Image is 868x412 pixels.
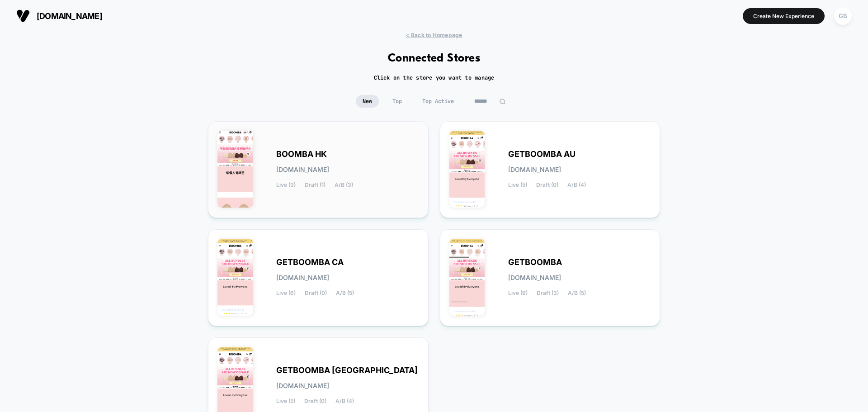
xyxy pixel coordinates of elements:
[374,74,495,81] h2: Click on the store you want to manage
[16,9,30,23] img: Visually logo
[14,9,105,23] button: [DOMAIN_NAME]
[276,275,329,281] span: [DOMAIN_NAME]
[508,166,561,173] span: [DOMAIN_NAME]
[276,259,344,265] span: GETBOOMBA CA
[406,32,462,38] span: < Back to Homepage
[388,52,481,65] h1: Connected Stores
[831,7,854,25] button: GB
[743,8,825,24] button: Create New Experience
[508,259,562,265] span: GETBOOMBA
[335,182,353,188] span: A/B (3)
[37,11,102,21] span: [DOMAIN_NAME]
[217,131,253,208] img: BOOMBA_HK
[276,367,418,374] span: GETBOOMBA [GEOGRAPHIC_DATA]
[217,239,253,316] img: GETBOOMBA_CA
[305,290,327,296] span: Draft (0)
[276,166,329,173] span: [DOMAIN_NAME]
[508,290,528,296] span: Live (9)
[335,398,354,404] span: A/B (4)
[276,290,296,296] span: Live (6)
[276,398,295,404] span: Live (5)
[276,151,327,157] span: BOOMBA HK
[499,98,506,105] img: edit
[305,182,325,188] span: Draft (1)
[568,290,586,296] span: A/B (5)
[449,131,485,208] img: GETBOOMBA_AU
[834,7,852,25] div: GB
[415,95,461,108] span: Top Active
[276,383,329,389] span: [DOMAIN_NAME]
[567,182,586,188] span: A/B (4)
[336,290,354,296] span: A/B (5)
[536,182,558,188] span: Draft (0)
[449,239,485,316] img: GETBOOMBA
[508,151,576,157] span: GETBOOMBA AU
[508,182,527,188] span: Live (5)
[276,182,296,188] span: Live (3)
[508,275,561,281] span: [DOMAIN_NAME]
[386,95,409,108] span: Top
[356,95,379,108] span: New
[537,290,559,296] span: Draft (3)
[304,398,326,404] span: Draft (0)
